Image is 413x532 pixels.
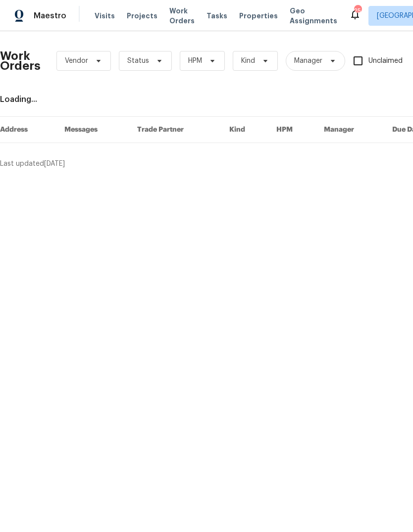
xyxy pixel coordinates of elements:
span: Unclaimed [368,56,403,66]
span: Kind [241,56,255,66]
span: HPM [188,56,202,66]
span: Properties [239,11,278,21]
th: Manager [316,117,384,143]
th: Trade Partner [129,117,222,143]
th: Kind [221,117,268,143]
span: Maestro [34,11,66,21]
div: 25 [354,6,361,16]
span: Status [127,56,149,66]
span: Manager [294,56,322,66]
span: Geo Assignments [290,6,337,26]
span: Visits [95,11,115,21]
span: Tasks [206,12,227,19]
th: Messages [56,117,129,143]
span: Work Orders [169,6,195,26]
span: Vendor [65,56,88,66]
span: [DATE] [44,160,65,167]
th: HPM [268,117,316,143]
span: Projects [127,11,157,21]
